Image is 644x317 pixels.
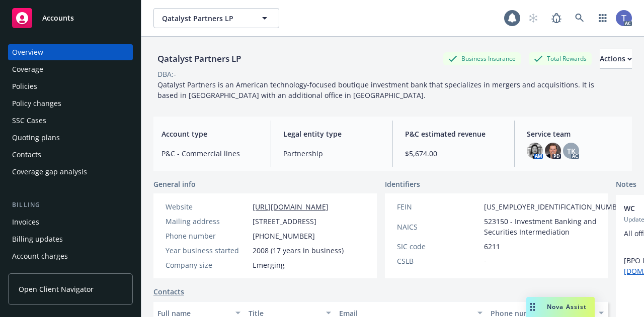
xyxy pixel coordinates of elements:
[12,61,43,77] div: Coverage
[8,61,133,77] a: Coverage
[253,202,329,212] a: [URL][DOMAIN_NAME]
[484,256,487,266] span: -
[397,201,480,212] div: FEIN
[253,231,315,241] span: [PHONE_NUMBER]
[12,164,87,180] div: Coverage gap analysis
[527,129,624,139] span: Service team
[523,8,543,28] a: Start snowing
[616,10,632,26] img: photo
[545,143,561,159] img: photo
[397,256,480,266] div: CSLB
[8,44,133,60] a: Overview
[8,248,133,264] a: Account charges
[8,231,133,247] a: Billing updates
[253,216,316,227] span: [STREET_ADDRESS]
[12,231,63,247] div: Billing updates
[162,148,259,159] span: P&C - Commercial lines
[42,14,74,22] span: Accounts
[593,8,613,28] a: Switch app
[12,214,39,230] div: Invoices
[600,49,632,69] button: Actions
[529,52,592,65] div: Total Rewards
[527,143,543,159] img: photo
[526,297,539,317] div: Drag to move
[8,164,133,180] a: Coverage gap analysis
[8,113,133,129] a: SSC Cases
[153,52,245,65] div: Qatalyst Partners LP
[484,216,628,237] span: 523150 - Investment Banking and Securities Intermediation
[12,113,46,129] div: SSC Cases
[153,286,184,297] a: Contacts
[253,260,285,270] span: Emerging
[166,260,249,270] div: Company size
[443,52,521,65] div: Business Insurance
[253,245,344,256] span: 2008 (17 years in business)
[12,130,60,146] div: Quoting plans
[153,179,196,189] span: General info
[546,8,567,28] a: Report a Bug
[600,49,632,68] div: Actions
[616,179,636,191] span: Notes
[19,284,94,294] span: Open Client Navigator
[8,78,133,94] a: Policies
[166,245,249,256] div: Year business started
[162,129,259,139] span: Account type
[153,8,279,28] button: Qatalyst Partners LP
[8,130,133,146] a: Quoting plans
[385,179,420,189] span: Identifiers
[12,78,37,94] div: Policies
[166,201,249,212] div: Website
[484,241,500,252] span: 6211
[157,80,596,100] span: Qatalyst Partners is an American technology-focused boutique investment bank that specializes in ...
[8,147,133,163] a: Contacts
[12,95,61,112] div: Policy changes
[397,241,480,252] div: SIC code
[570,8,590,28] a: Search
[283,129,380,139] span: Legal entity type
[157,69,176,79] div: DBA: -
[8,4,133,32] a: Accounts
[12,147,41,163] div: Contacts
[8,214,133,230] a: Invoices
[166,216,249,227] div: Mailing address
[8,95,133,112] a: Policy changes
[12,44,43,60] div: Overview
[397,222,480,232] div: NAICS
[547,302,587,311] span: Nova Assist
[484,201,628,212] span: [US_EMPLOYER_IDENTIFICATION_NUMBER]
[283,148,380,159] span: Partnership
[567,146,576,156] span: TK
[405,129,502,139] span: P&C estimated revenue
[166,231,249,241] div: Phone number
[12,248,68,264] div: Account charges
[162,13,249,24] span: Qatalyst Partners LP
[405,148,502,159] span: $5,674.00
[526,297,595,317] button: Nova Assist
[8,200,133,210] div: Billing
